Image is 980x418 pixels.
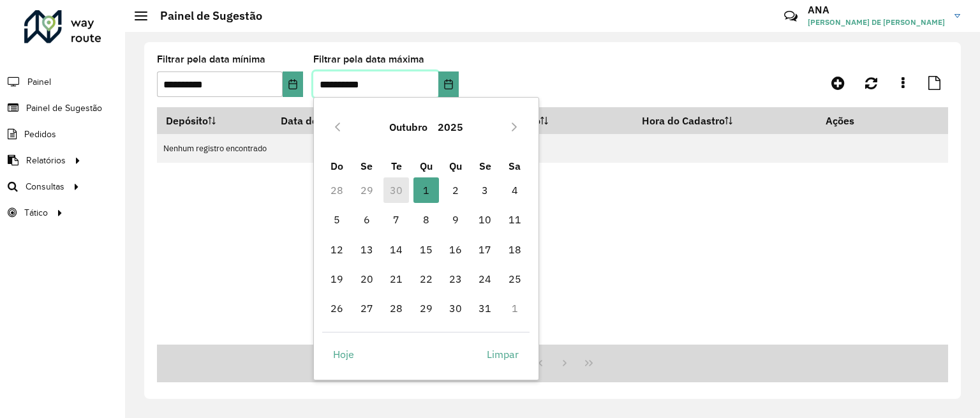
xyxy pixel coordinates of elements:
span: 6 [354,207,380,232]
a: Contato Rápido [777,3,805,30]
td: 20 [352,264,382,294]
span: 21 [383,266,409,292]
td: 14 [382,235,411,264]
td: 30 [382,175,411,205]
span: 3 [472,177,498,203]
span: 28 [383,295,409,321]
td: 24 [470,264,500,294]
td: Nenhum registro encontrado [157,134,948,163]
span: 27 [354,295,380,321]
td: 31 [470,294,500,323]
th: Depósito [157,107,272,134]
td: 29 [352,175,382,205]
span: 26 [324,295,350,321]
span: Te [391,160,402,172]
h3: ANA [808,4,945,16]
td: 27 [352,294,382,323]
td: 26 [322,294,352,323]
span: 23 [443,266,468,292]
span: Se [360,160,373,172]
span: 13 [354,237,380,262]
td: 30 [441,294,470,323]
td: 29 [411,294,440,323]
span: 12 [324,237,350,262]
td: 16 [441,235,470,264]
td: 1 [500,294,529,323]
span: Qu [420,160,433,172]
span: 31 [472,295,498,321]
td: 8 [411,205,440,234]
td: 18 [500,235,529,264]
td: 5 [322,205,352,234]
span: Relatórios [26,154,66,167]
span: Tático [24,206,48,220]
span: 22 [413,266,439,292]
span: 18 [502,237,528,262]
td: 6 [352,205,382,234]
button: Limpar [476,341,530,367]
span: Limpar [487,347,519,362]
span: 5 [324,207,350,232]
span: 10 [472,207,498,232]
td: 15 [411,235,440,264]
span: 2 [443,177,468,203]
td: 9 [441,205,470,234]
button: Choose Year [433,112,468,142]
button: Hoje [322,341,365,367]
span: 1 [413,177,439,203]
label: Filtrar pela data máxima [313,52,424,67]
td: 28 [322,175,352,205]
td: 19 [322,264,352,294]
span: Sa [509,160,521,172]
span: 15 [413,237,439,262]
td: 21 [382,264,411,294]
h2: Painel de Sugestão [147,9,262,23]
span: 17 [472,237,498,262]
span: [PERSON_NAME] DE [PERSON_NAME] [808,17,945,28]
th: Data do Cadastro [450,107,633,134]
span: 11 [502,207,528,232]
th: Ações [817,107,894,134]
span: Qu [449,160,462,172]
span: 7 [383,207,409,232]
th: Data de Vigência [272,107,450,134]
span: 16 [443,237,468,262]
td: 4 [500,175,529,205]
span: Painel [27,75,51,89]
button: Previous Month [327,117,348,137]
td: 10 [470,205,500,234]
td: 7 [382,205,411,234]
span: 9 [443,207,468,232]
td: 1 [411,175,440,205]
span: Hoje [333,347,354,362]
button: Next Month [504,117,524,137]
td: 12 [322,235,352,264]
td: 3 [470,175,500,205]
div: Choose Date [313,97,539,380]
td: 22 [411,264,440,294]
button: Choose Date [283,71,303,97]
th: Hora do Cadastro [633,107,817,134]
td: 2 [441,175,470,205]
span: Se [479,160,491,172]
span: 25 [502,266,528,292]
td: 28 [382,294,411,323]
span: 20 [354,266,380,292]
span: 14 [383,237,409,262]
span: 4 [502,177,528,203]
button: Choose Date [438,71,459,97]
span: Consultas [26,180,64,193]
td: 11 [500,205,529,234]
label: Filtrar pela data mínima [157,52,265,67]
span: 30 [443,295,468,321]
td: 17 [470,235,500,264]
td: 25 [500,264,529,294]
span: Pedidos [24,128,56,141]
span: 19 [324,266,350,292]
span: 8 [413,207,439,232]
td: 13 [352,235,382,264]
td: 23 [441,264,470,294]
button: Choose Month [384,112,433,142]
span: Painel de Sugestão [26,101,102,115]
span: Do [330,160,343,172]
